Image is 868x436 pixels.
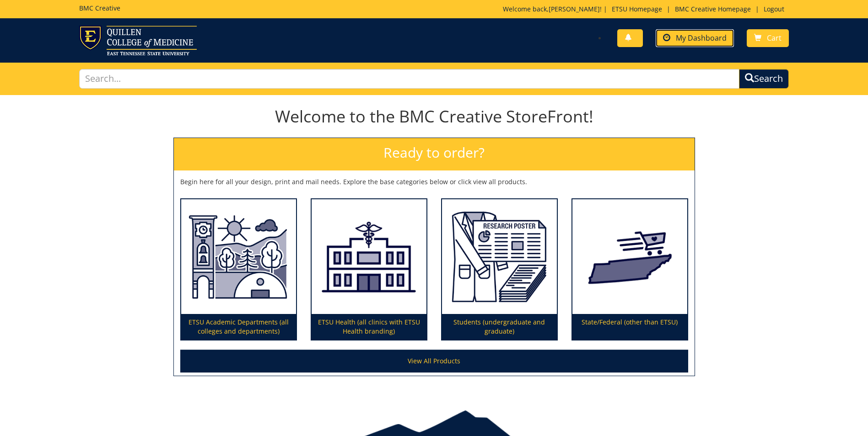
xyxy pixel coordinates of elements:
[79,69,739,89] input: Search...
[79,5,120,11] h5: BMC Creative
[312,314,426,340] p: ETSU Health (all clinics with ETSU Health branding)
[676,33,727,43] span: My Dashboard
[312,199,426,340] a: ETSU Health (all clinics with ETSU Health branding)
[607,5,667,13] a: ETSU Homepage
[739,69,789,89] button: Search
[442,199,557,314] img: Students (undergraduate and graduate)
[572,199,687,314] img: State/Federal (other than ETSU)
[180,177,688,186] p: Begin here for all your design, print and mail needs. Explore the base categories below or click ...
[767,33,782,43] span: Cart
[503,5,789,14] p: Welcome back, ! | | |
[747,29,789,47] a: Cart
[656,29,734,47] a: My Dashboard
[759,5,789,13] a: Logout
[181,199,296,314] img: ETSU Academic Departments (all colleges and departments)
[312,199,426,314] img: ETSU Health (all clinics with ETSU Health branding)
[442,199,557,340] a: Students (undergraduate and graduate)
[442,314,557,340] p: Students (undergraduate and graduate)
[79,26,197,55] img: ETSU logo
[180,350,688,372] a: View All Products
[174,138,695,170] h2: Ready to order?
[181,199,296,340] a: ETSU Academic Departments (all colleges and departments)
[173,107,695,126] h1: Welcome to the BMC Creative StoreFront!
[572,314,687,340] p: State/Federal (other than ETSU)
[670,5,755,13] a: BMC Creative Homepage
[572,199,687,340] a: State/Federal (other than ETSU)
[549,5,600,13] a: [PERSON_NAME]
[181,314,296,340] p: ETSU Academic Departments (all colleges and departments)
